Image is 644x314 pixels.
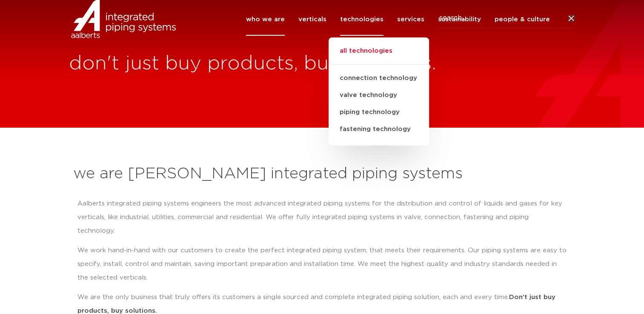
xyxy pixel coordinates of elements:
[329,121,429,138] a: fastening technology
[340,3,384,36] a: technologies
[329,104,429,121] a: piping technology
[77,244,567,285] p: We work hand-in-hand with our customers to create the perfect integrated piping system, that meet...
[495,3,550,36] a: people & culture
[329,70,429,87] a: connection technology
[329,87,429,104] a: valve technology
[246,3,285,36] a: who we are
[73,164,571,184] h2: we are [PERSON_NAME] integrated piping systems
[329,46,429,65] a: all technologies
[329,37,429,146] ul: technologies
[77,197,567,238] p: Aalberts integrated piping systems engineers the most advanced integrated piping systems for the ...
[298,3,326,36] a: verticals
[397,3,424,36] a: services
[438,3,481,36] a: sustainability
[246,3,550,36] nav: Menu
